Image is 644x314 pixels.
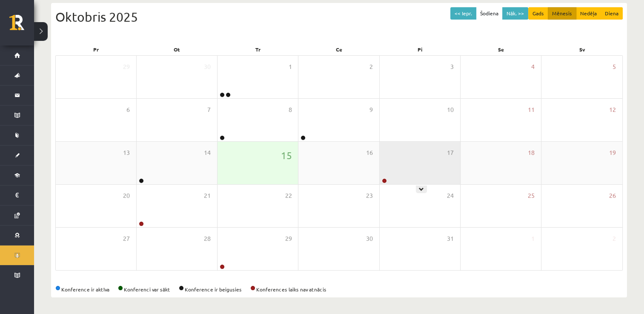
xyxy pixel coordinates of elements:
button: << Iepr. [450,7,476,20]
div: Ce [298,43,379,55]
span: 28 [204,234,211,243]
button: Nedēļa [576,7,601,20]
span: 31 [447,234,454,243]
button: Šodiena [476,7,503,20]
div: Ot [136,43,217,55]
span: 13 [123,148,130,157]
span: 11 [528,105,535,114]
span: 18 [528,148,535,157]
div: Se [461,43,541,55]
span: 15 [280,148,292,163]
span: 1 [531,234,535,243]
div: Pi [380,43,461,55]
button: Diena [601,7,623,20]
span: 9 [369,105,373,114]
button: Mēnesis [548,7,576,20]
span: 8 [288,105,292,114]
span: 6 [126,105,130,114]
div: Tr [218,43,298,55]
span: 5 [613,62,616,71]
span: 1 [288,62,292,71]
span: 12 [609,105,616,114]
span: 29 [285,234,292,243]
span: 4 [531,62,535,71]
span: 10 [447,105,454,114]
span: 23 [366,191,373,200]
span: 14 [204,148,211,157]
div: Sv [542,43,623,55]
span: 27 [123,234,130,243]
span: 30 [204,62,211,71]
span: 20 [123,191,130,200]
span: 26 [609,191,616,200]
span: 25 [528,191,535,200]
span: 7 [207,105,211,114]
span: 19 [609,148,616,157]
div: Konference ir aktīva Konferenci var sākt Konference ir beigusies Konferences laiks nav atnācis [55,285,623,293]
span: 3 [450,62,454,71]
span: 2 [613,234,616,243]
a: Rīgas 1. Tālmācības vidusskola [9,15,34,36]
div: Pr [55,43,136,55]
span: 29 [123,62,130,71]
span: 21 [204,191,211,200]
span: 30 [366,234,373,243]
span: 2 [369,62,373,71]
span: 22 [285,191,292,200]
div: Oktobris 2025 [55,7,623,26]
span: 24 [447,191,454,200]
span: 16 [366,148,373,157]
button: Gads [528,7,548,20]
button: Nāk. >> [502,7,528,20]
span: 17 [447,148,454,157]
